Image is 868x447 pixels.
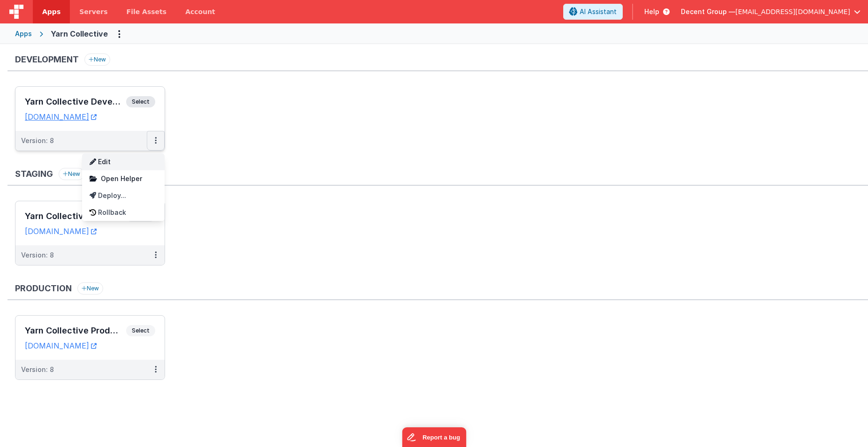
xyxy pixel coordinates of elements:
[735,7,850,16] span: [EMAIL_ADDRESS][DOMAIN_NAME]
[127,7,167,16] span: File Assets
[563,4,623,20] button: AI Assistant
[82,204,165,221] a: Rollback
[681,7,860,16] button: Decent Group — [EMAIL_ADDRESS][DOMAIN_NAME]
[644,7,659,16] span: Help
[580,7,617,16] span: AI Assistant
[681,7,735,16] span: Decent Group —
[402,427,466,447] iframe: Marker.io feedback button
[79,7,107,16] span: Servers
[82,153,165,221] div: Options
[82,153,165,170] a: Edit
[101,174,142,182] span: Open Helper
[42,7,60,16] span: Apps
[82,187,165,204] a: Deploy...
